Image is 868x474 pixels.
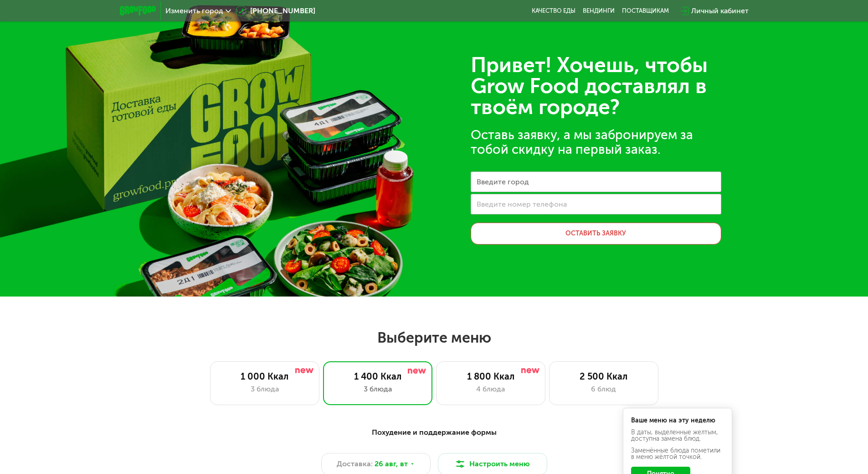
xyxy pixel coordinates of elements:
div: Оставь заявку, а мы забронируем за тобой скидку на первый заказ. [471,128,721,157]
div: Заменённые блюда пометили в меню жёлтой точкой. [631,448,724,460]
label: Введите город [477,179,529,184]
div: Привет! Хочешь, чтобы Grow Food доставлял в твоём городе? [471,55,721,118]
span: Изменить город [165,7,223,15]
div: поставщикам [622,7,669,15]
div: 1 400 Ккал [333,371,423,382]
div: 4 блюда [446,384,536,395]
div: В даты, выделенные желтым, доступна замена блюд. [631,429,724,442]
div: 6 блюд [559,384,649,395]
span: 26 авг, вт [375,458,408,469]
a: [PHONE_NUMBER] [236,5,315,16]
label: Введите номер телефона [477,202,567,207]
h2: Выберите меню [29,328,839,347]
div: 2 500 Ккал [559,371,649,382]
span: Доставка: [337,458,373,469]
a: Качество еды [532,7,575,15]
div: 1 000 Ккал [220,371,310,382]
div: Личный кабинет [691,5,749,16]
div: 1 800 Ккал [446,371,536,382]
a: Вендинги [583,7,615,15]
div: 3 блюда [333,384,423,395]
div: Похудение и поддержание формы [164,427,704,438]
div: 3 блюда [220,384,310,395]
button: Оставить заявку [471,223,721,245]
div: Ваше меню на эту неделю [631,417,724,424]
